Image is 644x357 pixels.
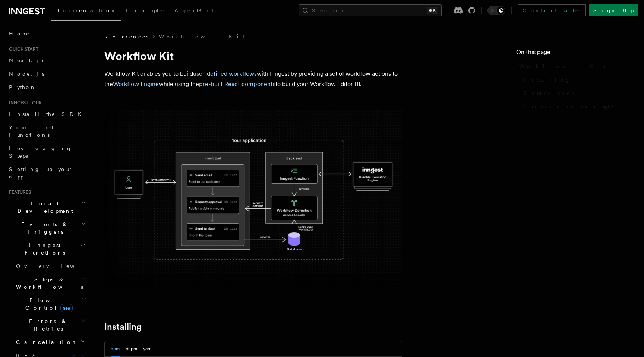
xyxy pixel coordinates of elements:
span: Python [9,84,36,90]
button: Search...⌘K [299,4,442,16]
span: Next.js [9,57,44,63]
a: Workflow Engine [113,80,159,88]
span: Inngest Functions [6,241,80,256]
span: Quick start [6,46,38,52]
span: Errors & Retries [13,317,81,332]
span: Events & Triggers [6,221,81,236]
span: Examples [126,7,165,13]
a: Leveraging Steps [6,142,88,162]
span: Node.js [9,71,44,77]
button: Flow Controlnew [13,294,88,315]
button: Toggle dark mode [487,6,505,15]
img: The Workflow Kit provides a Workflow Engine to compose workflow actions on the back end and a set... [104,109,402,287]
span: Flow Control [13,297,82,312]
span: Setting up your app [9,166,73,180]
span: Guides and examples [524,103,616,110]
a: Workflow Kit [516,60,629,73]
button: Local Development [6,197,88,218]
span: Documentation [55,7,117,13]
a: AgentKit [170,2,218,20]
a: Home [6,27,88,40]
button: Events & Triggers [6,218,88,238]
span: new [60,304,73,312]
a: Sign Up [589,4,638,16]
a: Overview [13,259,88,273]
a: Installing [104,322,142,332]
a: Contact sales [518,4,586,16]
a: Install the SDK [6,107,88,121]
a: Source code [521,86,629,100]
a: Installing [521,73,629,86]
button: yarn [143,341,152,357]
button: Cancellation [13,335,88,349]
button: Errors & Retries [13,315,88,335]
a: Workflow Kit [159,33,245,40]
a: Python [6,80,88,94]
a: Your first Functions [6,121,88,142]
span: Cancellation [13,338,78,346]
span: Overview [16,263,93,269]
span: Installing [524,76,571,83]
span: References [104,33,148,40]
a: Documentation [51,2,121,21]
button: pnpm [126,341,137,357]
button: npm [111,341,120,357]
p: Workflow Kit enables you to build with Inngest by providing a set of workflow actions to the whil... [104,69,402,89]
span: Source code [524,89,575,97]
a: Node.js [6,67,88,80]
a: Setting up your app [6,162,88,183]
h4: On this page [516,48,629,60]
span: Inngest tour [6,100,42,106]
a: Guides and examples [521,100,629,113]
a: pre-built React components [199,80,275,88]
span: Install the SDK [9,111,86,117]
button: Inngest Functions [6,238,88,259]
span: Leveraging Steps [9,145,72,159]
span: AgentKit [174,7,214,13]
span: Your first Functions [9,124,53,138]
button: Steps & Workflows [13,273,88,294]
span: Home [9,30,30,37]
span: Local Development [6,200,81,215]
h1: Workflow Kit [104,49,402,63]
a: Next.js [6,54,88,67]
a: user-defined workflows [193,70,257,77]
span: Steps & Workflows [13,276,83,291]
span: Features [6,189,31,195]
kbd: ⌘K [427,7,437,14]
span: Workflow Kit [519,63,606,70]
a: Examples [121,2,170,20]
